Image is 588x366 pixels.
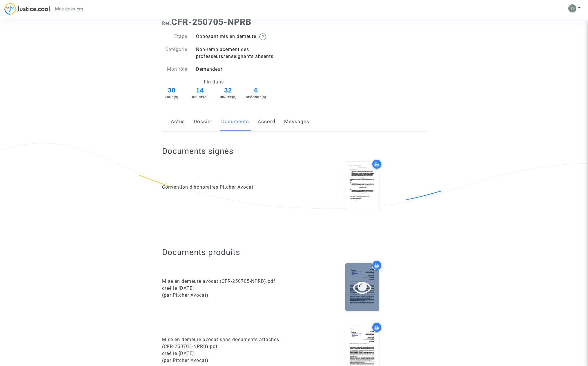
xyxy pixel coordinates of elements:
[190,85,210,95] span: 14
[162,247,426,257] h2: Documents produits
[190,95,210,99] div: Heure(s)
[194,112,213,131] a: Dossier
[221,112,249,131] a: Documents
[162,292,290,299] div: (par Pitcher Avocat)
[162,350,290,357] div: créé le [DATE]
[284,112,309,131] a: Messages
[192,33,294,40] div: Opposant mis en demeure
[162,21,171,26] span: Ref.
[258,112,275,131] a: Accord
[158,46,192,60] div: Catégorie
[158,79,270,85] div: Fin dans
[218,85,239,95] span: 32
[162,336,290,350] div: Mise en demeure avocat sans documents attachés (CFR-250705-NPRB).pdf
[171,17,251,27] b: CFR-250705-NPRB
[55,6,83,12] span: Mes dossiers
[259,33,266,40] img: help.svg
[162,278,290,285] div: Mise en demeure avocat (CFR-250705-NPRB).pdf
[161,85,182,95] span: 38
[162,184,290,191] div: Convention d'honoraires Pitcher Avocat
[162,285,290,292] div: créé le [DATE]
[50,5,88,13] a: Mes dossiers
[162,146,233,156] h2: Documents signés
[568,4,576,12] img: 7ef51e48607ee2c3313b5a5df0f1d247
[192,46,294,60] div: Non-remplacement des professeurs/enseignants absents
[4,3,50,15] img: jc-logo.svg
[161,95,182,99] div: Jour(s)
[192,66,294,73] div: Demandeur
[246,95,266,99] div: Seconde(s)
[158,33,192,40] div: Etape
[218,95,239,99] div: Minute(s)
[171,112,185,131] a: Actus
[162,357,290,364] div: (par Pitcher Avocat)
[158,66,192,73] div: Mon rôle
[248,85,264,95] span: 6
